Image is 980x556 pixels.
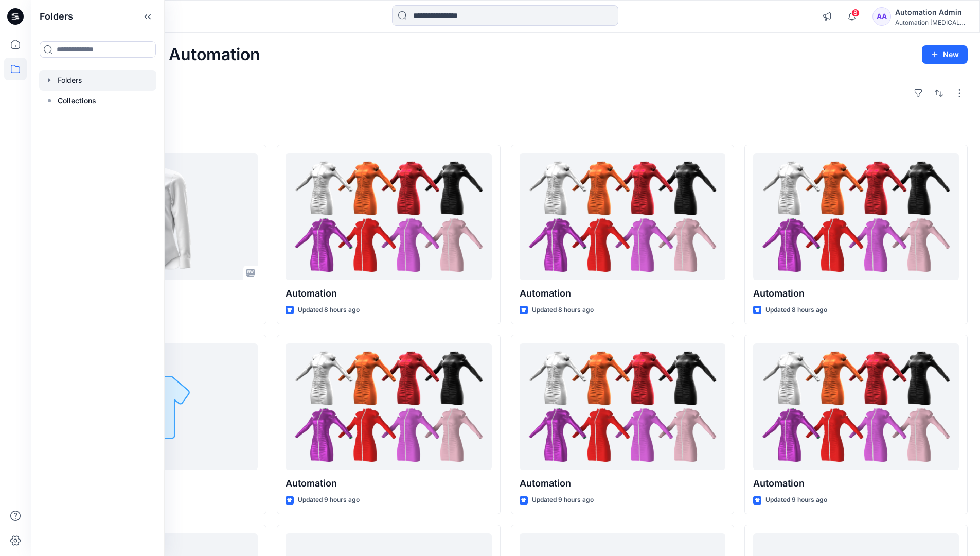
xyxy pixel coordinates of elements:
[532,495,594,506] p: Updated 9 hours ago
[286,343,491,471] a: Automation
[895,19,967,26] div: Automation [MEDICAL_DATA]...
[532,305,594,316] p: Updated 8 hours ago
[286,153,491,281] a: Automation
[520,476,725,491] p: Automation
[520,343,725,471] a: Automation
[520,286,725,301] p: Automation
[765,305,827,316] p: Updated 8 hours ago
[922,45,968,64] button: New
[43,122,968,134] h4: Styles
[753,286,959,301] p: Automation
[765,495,827,506] p: Updated 9 hours ago
[895,6,967,19] div: Automation Admin
[753,153,959,281] a: Automation
[851,9,860,17] span: 8
[872,7,891,26] div: AA
[58,95,96,107] p: Collections
[286,476,491,491] p: Automation
[753,476,959,491] p: Automation
[753,343,959,471] a: Automation
[298,305,360,316] p: Updated 8 hours ago
[520,153,725,281] a: Automation
[298,495,360,506] p: Updated 9 hours ago
[286,286,491,301] p: Automation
